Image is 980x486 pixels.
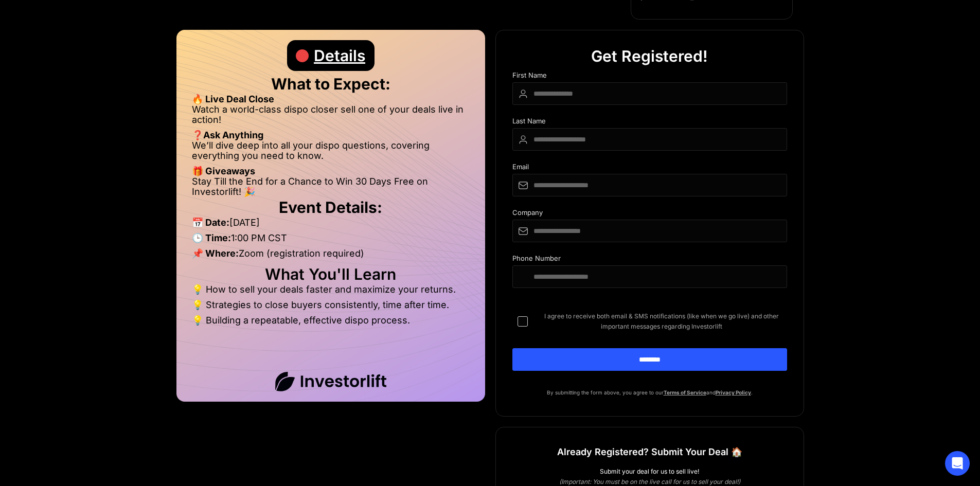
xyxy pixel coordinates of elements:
div: First Name [512,71,787,82]
a: Terms of Service [664,389,706,395]
li: 1:00 PM CST [192,233,470,248]
div: Open Intercom Messenger [945,451,970,476]
strong: 🕒 Time: [192,232,231,243]
div: Email [512,163,787,174]
em: (Important: You must be on the live call for us to sell your deal!) [559,478,740,485]
div: Last Name [512,117,787,128]
li: 💡 Strategies to close buyers consistently, time after time. [192,300,470,315]
strong: What to Expect: [271,75,390,93]
li: 💡 Building a repeatable, effective dispo process. [192,315,470,326]
form: DIspo Day Main Form [512,71,787,387]
div: Phone Number [512,255,787,265]
strong: 🎁 Giveaways [192,166,255,176]
li: Watch a world-class dispo closer sell one of your deals live in action! [192,104,470,130]
a: Privacy Policy [716,389,751,395]
div: Company [512,209,787,220]
strong: 🔥 Live Deal Close [192,94,274,104]
p: By submitting the form above, you agree to our and . [512,387,787,398]
strong: Event Details: [279,198,382,217]
div: Details [314,40,365,71]
li: Stay Till the End for a Chance to Win 30 Days Free on Investorlift! 🎉 [192,176,470,197]
li: [DATE] [192,218,470,233]
div: Submit your deal for us to sell live! [512,466,787,477]
li: 💡 How to sell your deals faster and maximize your returns. [192,284,470,300]
strong: ❓Ask Anything [192,130,263,140]
strong: 📌 Where: [192,248,239,259]
h1: Already Registered? Submit Your Deal 🏠 [557,443,742,461]
div: Get Registered! [591,41,708,71]
h2: What You'll Learn [192,269,470,279]
li: We’ll dive deep into all your dispo questions, covering everything you need to know. [192,140,470,166]
strong: 📅 Date: [192,217,229,228]
span: I agree to receive both email & SMS notifications (like when we go live) and other important mess... [536,311,787,332]
li: Zoom (registration required) [192,248,470,264]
